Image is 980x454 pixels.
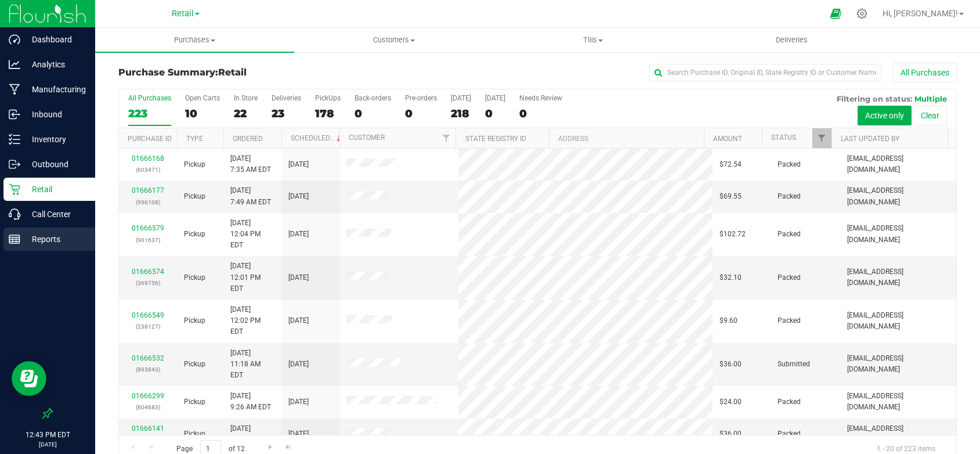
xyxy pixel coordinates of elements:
[12,361,46,396] iframe: Resource center
[20,182,90,196] p: Retail
[233,135,263,143] a: Ordered
[649,64,881,81] input: Search Purchase ID, Original ID, State Registry ID or Customer Name...
[42,408,53,419] label: Pin the sidebar to full width on large screens
[9,84,20,95] inline-svg: Manufacturing
[315,94,341,102] div: PickUps
[315,107,341,120] div: 178
[9,34,20,45] inline-svg: Dashboard
[519,94,562,102] div: Needs Review
[132,268,164,276] a: 01666574
[465,135,526,143] a: State Registry ID
[288,229,309,240] span: [DATE]
[230,153,271,175] span: [DATE] 7:35 AM EDT
[855,8,869,19] div: Manage settings
[778,397,801,408] span: Packed
[230,218,274,251] span: [DATE] 12:04 PM EDT
[132,354,164,362] a: 01666532
[20,33,90,46] p: Dashboard
[132,154,164,163] a: 01666168
[288,191,309,202] span: [DATE]
[128,107,171,120] div: 223
[719,159,742,170] span: $72.54
[185,94,220,102] div: Open Carts
[719,229,746,240] span: $102.72
[126,402,170,413] p: (804683)
[837,94,912,103] span: Filtering on status:
[485,94,505,102] div: [DATE]
[719,397,742,408] span: $24.00
[234,107,258,120] div: 22
[436,128,455,148] a: Filter
[184,191,205,202] span: Pickup
[5,440,90,449] p: [DATE]
[719,428,742,439] span: $36.00
[493,28,692,52] a: Tills
[230,423,271,445] span: [DATE] 8:21 AM EDT
[230,261,274,294] span: [DATE] 12:01 PM EDT
[132,186,164,194] a: 01666177
[118,67,398,78] h3: Purchase Summary:
[20,82,90,96] p: Manufacturing
[132,311,164,319] a: 01666549
[184,159,205,170] span: Pickup
[184,359,205,370] span: Pickup
[778,315,801,326] span: Packed
[719,191,742,202] span: $69.55
[823,2,849,25] span: Open Ecommerce Menu
[841,135,899,143] a: Last Updated By
[288,272,309,283] span: [DATE]
[126,197,170,208] p: (996108)
[719,272,742,283] span: $32.10
[883,9,958,18] span: Hi, [PERSON_NAME]!
[291,134,343,142] a: Scheduled
[295,35,493,45] span: Customers
[20,157,90,171] p: Outbound
[847,185,949,207] span: [EMAIL_ADDRESS][DOMAIN_NAME]
[494,35,692,45] span: Tills
[132,424,164,433] a: 01666141
[847,223,949,245] span: [EMAIL_ADDRESS][DOMAIN_NAME]
[184,229,205,240] span: Pickup
[128,135,172,143] a: Purchase ID
[812,128,831,148] a: Filter
[272,107,301,120] div: 23
[913,106,947,125] button: Clear
[184,397,205,408] span: Pickup
[184,315,205,326] span: Pickup
[126,364,170,375] p: (893843)
[847,423,949,445] span: [EMAIL_ADDRESS][DOMAIN_NAME]
[230,391,271,413] span: [DATE] 9:26 AM EDT
[128,94,171,102] div: All Purchases
[126,278,170,289] p: (369756)
[234,94,258,102] div: In Store
[405,94,437,102] div: Pre-orders
[847,391,949,413] span: [EMAIL_ADDRESS][DOMAIN_NAME]
[355,94,391,102] div: Back-orders
[230,348,274,381] span: [DATE] 11:18 AM EDT
[20,207,90,221] p: Call Center
[760,35,823,45] span: Deliveries
[914,94,947,103] span: Multiple
[184,428,205,439] span: Pickup
[20,232,90,246] p: Reports
[9,134,20,145] inline-svg: Inventory
[218,67,247,78] span: Retail
[858,106,912,125] button: Active only
[9,183,20,195] inline-svg: Retail
[778,272,801,283] span: Packed
[451,107,471,120] div: 218
[9,109,20,120] inline-svg: Inbound
[230,304,274,338] span: [DATE] 12:02 PM EDT
[847,353,949,375] span: [EMAIL_ADDRESS][DOMAIN_NAME]
[847,310,949,332] span: [EMAIL_ADDRESS][DOMAIN_NAME]
[95,28,294,52] a: Purchases
[847,266,949,289] span: [EMAIL_ADDRESS][DOMAIN_NAME]
[847,153,949,175] span: [EMAIL_ADDRESS][DOMAIN_NAME]
[893,63,957,82] button: All Purchases
[692,28,891,52] a: Deliveries
[186,135,203,143] a: Type
[9,59,20,70] inline-svg: Analytics
[132,224,164,232] a: 01666579
[126,321,170,332] p: (238127)
[288,315,309,326] span: [DATE]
